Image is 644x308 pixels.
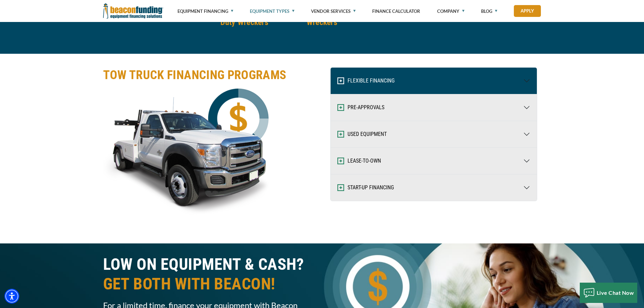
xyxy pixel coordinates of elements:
span: Live Chat Now [597,289,634,296]
button: Live Chat Now [580,283,638,303]
button: START-UP FINANCING [331,174,537,201]
h2: TOW TRUCK FINANCING PROGRAMS [103,67,318,83]
button: USED EQUIPMENT [331,121,537,147]
span: GET BOTH WITH BEACON! [103,274,318,294]
img: Expand and Collapse Icon [337,104,344,111]
img: Expand and Collapse Icon [337,184,344,191]
button: FLEXIBLE FINANCING [331,68,537,94]
button: PRE-APPROVALS [331,94,537,121]
img: Expand and Collapse Icon [337,131,344,138]
a: Apply [514,5,541,17]
button: LEASE-TO-OWN [331,148,537,174]
img: Expand and Collapse Icon [337,158,344,164]
img: Expand and Collapse Icon [337,77,344,84]
div: Accessibility Menu [4,289,19,304]
h1: LOW ON EQUIPMENT & CASH? [103,255,318,294]
img: Tow Truck [103,88,272,223]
